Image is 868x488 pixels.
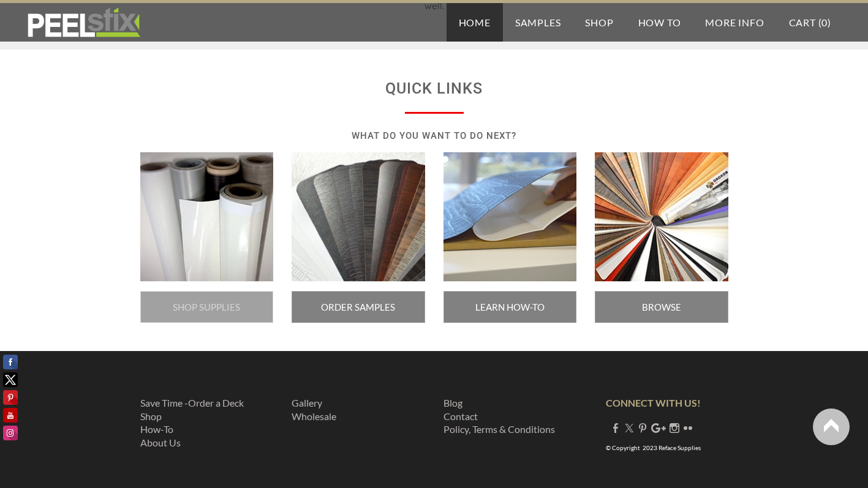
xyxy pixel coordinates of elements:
a: LEARN HOW-TO [443,291,577,323]
a: Policy, Terms & Conditions [443,423,555,435]
a: More Info [693,3,776,42]
a: How-To [140,423,173,435]
a: Save Time -Order a Deck [140,397,244,409]
font: ​ [292,397,336,422]
a: Gallery​ [292,397,322,409]
img: Picture [595,152,728,282]
a: Cart (0) [777,3,843,42]
a: Facebook [611,422,621,434]
img: REFACE SUPPLIES [25,7,143,38]
a: ​Wholesale [292,410,336,422]
font: © Copyright 2023 Reface Supplies [606,444,701,451]
a: ORDER SAMPLES [292,291,425,323]
a: BROWSE COLORS [595,291,728,323]
span: 0 [821,17,828,28]
a: Blog [443,397,462,409]
a: SHOP SUPPLIES [140,291,274,323]
img: Picture [140,152,274,282]
a: Contact [443,410,478,422]
a: Twitter [624,422,634,434]
a: Plus [651,422,666,434]
a: Instagram [670,422,679,434]
h6: WHAT DO YOU WANT TO DO NEXT? [140,126,728,146]
a: About Us [140,437,181,448]
strong: CONNECT WITH US! [606,397,701,409]
img: Picture [292,152,425,282]
a: Flickr [683,422,693,434]
a: Pinterest [638,422,647,434]
a: Home [447,3,503,42]
a: Shop [573,3,625,42]
a: Samples [503,3,573,42]
a: How To [626,3,693,42]
h6: QUICK LINKS [140,74,728,103]
a: Shop [140,410,162,422]
img: Picture [443,152,577,282]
